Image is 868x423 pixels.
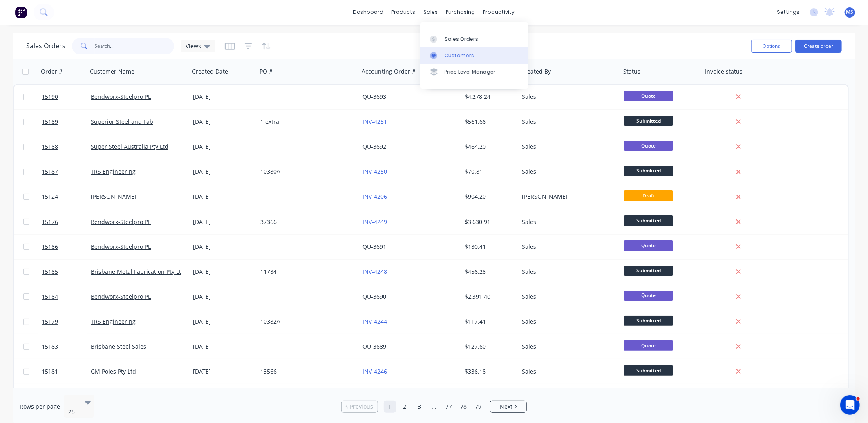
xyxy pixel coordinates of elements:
[26,42,65,50] h1: Sales Orders
[465,318,513,326] div: $117.41
[362,318,387,325] a: INV-4244
[91,118,153,125] a: Superior Steel and Fab
[445,68,496,76] div: Price Level Manager
[91,318,136,325] a: TRS Engineering
[91,268,185,275] a: Brisbane Metal Fabrication Pty Ltd
[260,318,351,326] div: 10382A
[624,166,673,176] span: Submitted
[465,118,513,126] div: $561.66
[186,42,201,50] span: Views
[362,342,386,350] a: QU-3689
[42,284,91,309] a: 15184
[624,266,673,276] span: Submitted
[42,85,91,109] a: 15190
[362,143,386,150] a: QU-3692
[479,6,519,18] div: productivity
[193,143,254,151] div: [DATE]
[362,93,386,101] a: QU-3693
[91,293,151,300] a: Bendworx-Steelpro PL
[465,93,513,101] div: $4,278.24
[260,118,351,126] div: 1 extra
[624,365,673,376] span: Submitted
[623,67,640,76] div: Status
[751,40,792,53] button: Options
[193,268,254,276] div: [DATE]
[42,309,91,334] a: 15179
[443,401,455,413] a: Page 77
[362,67,416,76] div: Accounting Order #
[522,168,613,176] div: Sales
[42,110,91,134] a: 15189
[91,243,151,251] a: Bendworx-Steelpro PL
[472,401,484,413] a: Page 79
[91,342,146,350] a: Brisbane Steel Sales
[384,401,396,413] a: Page 1 is your current page
[465,168,513,176] div: $70.81
[624,141,673,151] span: Quote
[522,118,613,126] div: Sales
[522,143,613,151] div: Sales
[42,260,91,284] a: 15185
[91,192,136,200] a: [PERSON_NAME]
[624,240,673,251] span: Quote
[428,401,440,413] a: Jump forward
[42,218,58,226] span: 15176
[42,367,58,376] span: 15181
[362,367,387,375] a: INV-4246
[338,401,530,413] ul: Pagination
[420,64,528,80] a: Price Level Manager
[90,67,134,76] div: Customer Name
[465,143,513,151] div: $464.20
[42,268,58,276] span: 15185
[521,67,551,76] div: Created By
[846,9,854,16] span: MS
[260,268,351,276] div: 11784
[840,395,860,415] iframe: Intercom live chat
[15,6,27,18] img: Factory
[362,218,387,226] a: INV-4249
[624,116,673,126] span: Submitted
[398,401,411,413] a: Page 2
[349,6,388,18] a: dashboard
[445,36,478,43] div: Sales Orders
[362,243,386,251] a: QU-3691
[624,340,673,351] span: Quote
[42,118,58,126] span: 15189
[91,93,151,101] a: Bendworx-Steelpro PL
[42,318,58,326] span: 15179
[465,367,513,376] div: $336.18
[42,210,91,234] a: 15176
[522,367,613,376] div: Sales
[260,67,273,76] div: PO #
[42,342,58,351] span: 15183
[91,168,136,175] a: TRS Engineering
[522,192,613,201] div: [PERSON_NAME]
[522,342,613,351] div: Sales
[362,192,387,200] a: INV-4206
[42,159,91,184] a: 15187
[413,401,425,413] a: Page 3
[465,268,513,276] div: $456.28
[624,316,673,326] span: Submitted
[193,168,254,176] div: [DATE]
[193,218,254,226] div: [DATE]
[193,192,254,201] div: [DATE]
[465,192,513,201] div: $904.20
[193,118,254,126] div: [DATE]
[457,401,470,413] a: Page 78
[362,168,387,175] a: INV-4250
[91,143,168,150] a: Super Steel Australia Pty Ltd
[260,367,351,376] div: 13566
[193,293,254,301] div: [DATE]
[388,6,420,18] div: products
[91,218,151,226] a: Bendworx-Steelpro PL
[522,218,613,226] div: Sales
[193,342,254,351] div: [DATE]
[362,118,387,125] a: INV-4251
[91,367,136,375] a: GM Poles Pty Ltd
[260,218,351,226] div: 37366
[42,168,58,176] span: 15187
[420,47,528,64] a: Customers
[522,318,613,326] div: Sales
[192,67,228,76] div: Created Date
